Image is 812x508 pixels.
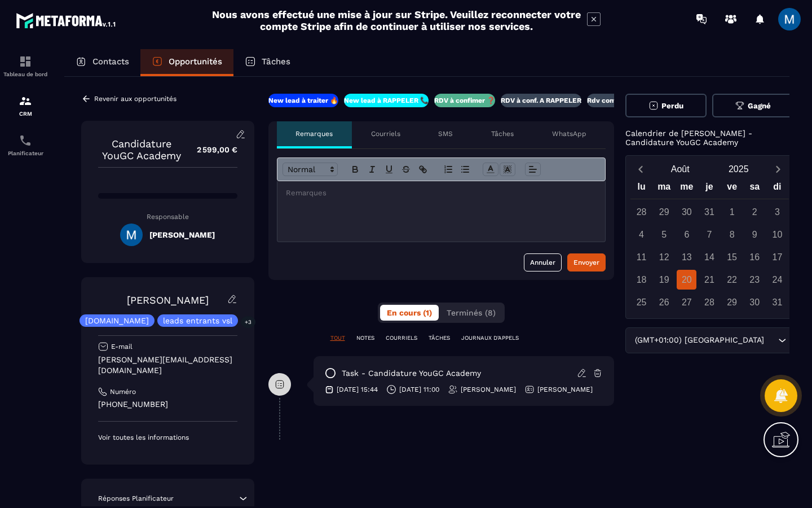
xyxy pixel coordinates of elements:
p: Rdv confirmé ✅ [587,96,641,105]
div: 25 [632,292,651,312]
p: WhatsApp [552,129,586,138]
button: En cours (1) [380,305,439,321]
span: Gagné [748,102,771,110]
div: 17 [767,247,787,267]
div: 23 [745,270,765,290]
div: 24 [767,270,787,290]
div: 16 [745,247,765,267]
div: 29 [654,202,674,222]
button: Open years overlay [709,159,768,179]
input: Search for option [767,334,775,347]
div: 10 [767,225,787,244]
p: 2 599,00 € [186,139,237,161]
div: ma [653,179,676,199]
p: JOURNAUX D'APPELS [461,334,519,342]
p: leads entrants vsl [163,317,232,325]
p: Candidature YouGC Academy [98,138,186,161]
div: 27 [677,292,696,312]
div: 29 [722,292,742,312]
a: formationformationTableau de bord [3,46,48,86]
div: 22 [722,270,742,290]
p: Planificateur [3,150,48,156]
div: 30 [677,202,696,222]
div: 6 [677,225,696,244]
div: 30 [745,292,765,312]
a: schedulerschedulerPlanificateur [3,125,48,165]
a: Tâches [233,49,302,76]
p: NOTES [356,334,374,342]
div: di [766,179,788,199]
div: 7 [699,225,719,244]
div: 26 [654,292,674,312]
div: 9 [745,225,765,244]
div: Envoyer [573,257,599,268]
p: [PERSON_NAME][EMAIL_ADDRESS][DOMAIN_NAME] [98,354,237,376]
div: 11 [632,247,651,267]
p: New lead à traiter 🔥 [268,96,338,105]
img: formation [19,55,32,68]
button: Perdu [625,94,707,117]
p: Calendrier de [PERSON_NAME] - Candidature YouGC Academy [625,129,794,147]
div: 14 [699,247,719,267]
a: Contacts [64,49,140,76]
div: 5 [654,225,674,244]
button: Previous month [630,161,651,177]
p: Numéro [110,387,136,396]
div: 13 [677,247,696,267]
p: +3 [241,316,255,328]
div: je [698,179,721,199]
button: Next month [768,161,789,177]
div: 12 [654,247,674,267]
div: 2 [745,202,765,222]
a: formationformationCRM [3,86,48,125]
div: 31 [699,202,719,222]
div: 4 [632,225,651,244]
p: E-mail [111,342,133,351]
div: 31 [767,292,787,312]
a: Opportunités [140,49,233,76]
p: [DATE] 15:44 [337,385,378,394]
h2: Nous avons effectué une mise à jour sur Stripe. Veuillez reconnecter votre compte Stripe afin de ... [211,8,581,32]
p: Tableau de bord [3,71,48,77]
div: Calendar wrapper [630,179,789,312]
div: me [676,179,698,199]
p: Tâches [491,129,514,138]
span: (GMT+01:00) [GEOGRAPHIC_DATA] [633,334,767,347]
img: formation [19,94,32,108]
p: TOUT [330,334,345,342]
p: Revenir aux opportunités [94,95,176,103]
div: 19 [654,270,674,290]
img: logo [16,10,117,30]
button: Gagné [712,94,794,117]
p: RDV à conf. A RAPPELER [501,96,581,105]
div: sa [743,179,766,199]
p: Opportunités [169,56,222,67]
span: En cours (1) [387,308,432,317]
div: Calendar days [630,202,789,312]
div: 21 [699,270,719,290]
div: lu [630,179,653,199]
p: Remarques [295,129,333,138]
p: New lead à RAPPELER 📞 [344,96,429,105]
span: Terminés (8) [447,308,496,317]
span: Perdu [661,102,683,110]
div: 3 [767,202,787,222]
p: TÂCHES [429,334,450,342]
img: scheduler [19,134,32,147]
p: Responsable [98,213,237,221]
p: task - Candidature YouGC Academy [342,368,481,379]
div: 18 [632,270,651,290]
p: CRM [3,111,48,117]
div: 15 [722,247,742,267]
p: [PHONE_NUMBER] [98,399,237,410]
a: [PERSON_NAME] [127,294,209,306]
button: Annuler [524,253,562,271]
div: ve [721,179,743,199]
p: [PERSON_NAME] [461,385,516,394]
div: 28 [632,202,651,222]
p: [PERSON_NAME] [537,385,593,394]
div: Search for option [625,327,794,353]
div: 20 [677,270,696,290]
div: 8 [722,225,742,244]
button: Open months overlay [651,159,710,179]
